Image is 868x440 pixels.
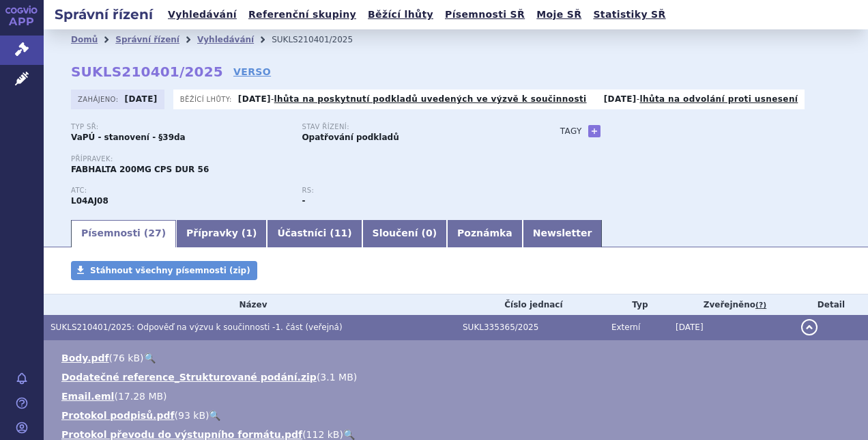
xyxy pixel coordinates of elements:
[302,196,305,206] strong: -
[267,220,362,247] a: Účastníci (11)
[71,64,223,80] strong: SUKLS210401/2025
[71,123,288,131] p: Typ SŘ:
[118,391,163,402] span: 17.28 MB
[639,94,798,104] a: lhůta na odvolání proti usnesení
[302,187,519,195] p: RS:
[61,351,854,365] li: ( )
[61,429,302,440] a: Protokol převodu do výstupního formátu.pdf
[238,94,271,104] strong: [DATE]
[238,94,587,105] p: -
[71,133,186,142] strong: VaPÚ - stanovení - §39da
[320,372,353,383] span: 3.1 MB
[71,165,209,174] span: FABHALTA 200MG CPS DUR 56
[523,220,603,247] a: Newsletter
[801,319,818,335] button: detail
[176,220,267,247] a: Přípravky (1)
[61,372,317,383] a: Dodatečné reference_Strukturované podání.zip
[447,220,523,247] a: Poznámka
[456,294,605,315] th: Číslo jednací
[44,294,456,315] th: Název
[560,123,582,139] h3: Tagy
[302,123,519,131] p: Stav řízení:
[78,94,121,105] span: Zahájeno:
[669,315,794,340] td: [DATE]
[605,294,669,315] th: Typ
[71,261,257,280] a: Stáhnout všechny písemnosti (zip)
[115,35,179,44] a: Správní řízení
[426,228,433,238] span: 0
[589,5,669,24] a: Statistiky SŘ
[794,294,868,315] th: Detail
[209,410,220,421] a: 🔍
[144,353,156,363] a: 🔍
[61,370,854,384] li: ( )
[71,220,176,247] a: Písemnosti (27)
[456,315,605,340] td: SUKL335365/2025
[113,353,140,363] span: 76 kB
[274,94,587,104] a: lhůta na poskytnutí podkladů uvedených ve výzvě k součinnosti
[364,5,437,24] a: Běžící lhůty
[71,196,108,206] strong: IPTAKOPAN
[604,94,637,104] strong: [DATE]
[180,94,235,105] span: Běžící lhůty:
[334,228,347,238] span: 11
[50,322,343,332] span: SUKLS210401/2025: Odpověď na výzvu k součinnosti -1. část (veřejná)
[61,410,175,421] a: Protokol podpisů.pdf
[178,410,205,421] span: 93 kB
[61,353,109,363] a: Body.pdf
[233,65,271,79] a: VERSO
[125,94,158,104] strong: [DATE]
[755,301,766,310] abbr: (?)
[148,228,161,238] span: 27
[244,5,360,24] a: Referenční skupiny
[362,220,447,247] a: Sloučení (0)
[343,429,355,440] a: 🔍
[71,35,98,44] a: Domů
[71,187,288,195] p: ATC:
[532,5,585,24] a: Moje SŘ
[588,125,601,137] a: +
[604,94,798,105] p: -
[90,266,250,275] span: Stáhnout všechny písemnosti (zip)
[164,5,241,24] a: Vyhledávání
[302,133,399,142] strong: Opatřování podkladů
[246,228,252,238] span: 1
[611,322,640,332] span: Externí
[61,391,114,402] a: Email.eml
[61,389,854,403] li: ( )
[61,409,854,422] li: ( )
[272,29,371,50] li: SUKLS210401/2025
[441,5,529,24] a: Písemnosti SŘ
[197,35,254,44] a: Vyhledávání
[71,155,533,163] p: Přípravek:
[669,294,794,315] th: Zveřejněno
[44,5,164,24] h2: Správní řízení
[306,429,340,440] span: 112 kB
